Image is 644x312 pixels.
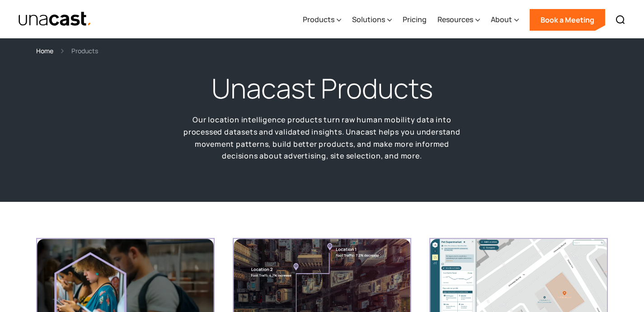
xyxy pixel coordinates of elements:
[18,11,92,27] a: home
[530,9,605,31] a: Book a Meeting
[437,14,473,25] div: Resources
[352,1,392,38] div: Solutions
[303,14,334,25] div: Products
[352,14,385,25] div: Solutions
[615,14,626,25] img: Search icon
[36,46,53,56] a: Home
[491,14,512,25] div: About
[18,11,92,27] img: Unacast text logo
[403,1,427,38] a: Pricing
[71,46,98,56] div: Products
[437,1,480,38] div: Resources
[182,114,462,162] p: Our location intelligence products turn raw human mobility data into processed datasets and valid...
[303,1,341,38] div: Products
[491,1,519,38] div: About
[212,70,433,107] h1: Unacast Products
